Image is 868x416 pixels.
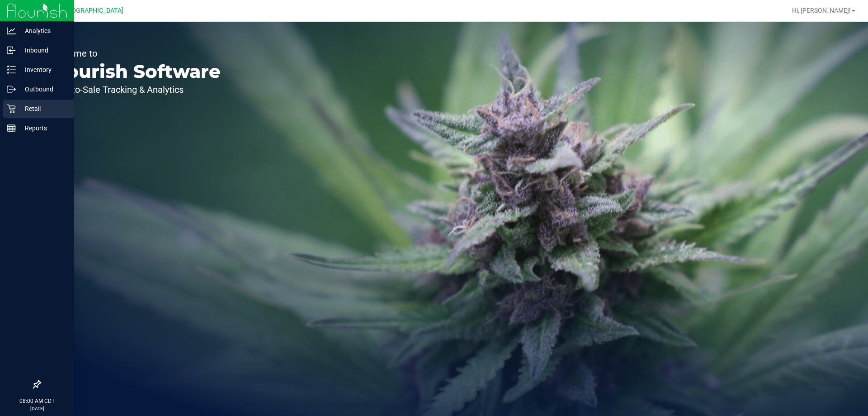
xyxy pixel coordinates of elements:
[7,65,16,74] inline-svg: Inventory
[7,124,16,133] inline-svg: Reports
[49,85,221,94] p: Seed-to-Sale Tracking & Analytics
[7,104,16,113] inline-svg: Retail
[49,49,221,58] p: Welcome to
[792,7,851,14] span: Hi, [PERSON_NAME]!
[16,103,70,114] p: Retail
[16,84,70,95] p: Outbound
[4,405,70,412] p: [DATE]
[16,45,70,56] p: Inbound
[16,123,70,134] p: Reports
[4,397,70,405] p: 08:00 AM CDT
[7,26,16,35] inline-svg: Analytics
[16,25,70,36] p: Analytics
[61,7,123,14] span: [GEOGRAPHIC_DATA]
[49,62,221,81] p: Flourish Software
[7,46,16,55] inline-svg: Inbound
[16,64,70,75] p: Inventory
[7,85,16,94] inline-svg: Outbound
